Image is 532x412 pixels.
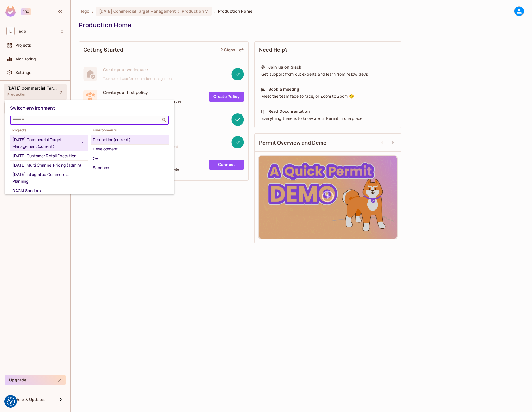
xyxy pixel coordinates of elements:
div: [DATE] Commercial Target Management (current) [12,136,79,150]
div: [DATE] Multi Channel Pricing (admin) [12,162,86,169]
span: Projects [10,128,88,133]
div: Production (current) [93,136,166,143]
span: Switch environment [10,105,55,111]
div: Sandbox [93,164,166,171]
div: [DATE] Customer Retail Execution [12,152,86,159]
span: Environments [91,128,169,133]
button: Consent Preferences [7,397,15,406]
div: QA [93,155,166,162]
div: Development [93,146,166,152]
div: DACM Sandbox [12,187,86,194]
div: [DATE] Integrated Commercial Planning [12,171,86,185]
img: Revisit consent button [7,397,15,406]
